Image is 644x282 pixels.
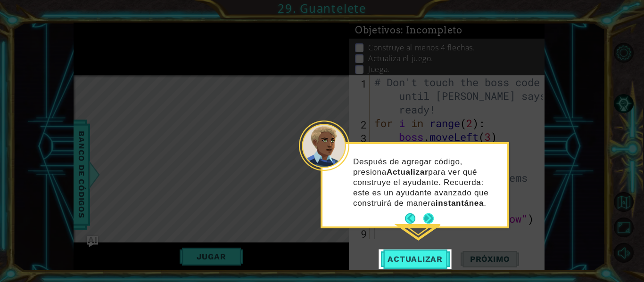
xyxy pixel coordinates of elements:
[378,250,452,269] button: Actualizar
[436,199,484,208] strong: instantánea
[387,168,428,177] strong: Actualizar
[378,254,452,264] span: Actualizar
[423,213,434,224] button: Next
[405,213,423,224] button: Back
[353,157,501,209] p: Después de agregar código, presiona para ver qué construye el ayudante. Recuerda: este es un ayud...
